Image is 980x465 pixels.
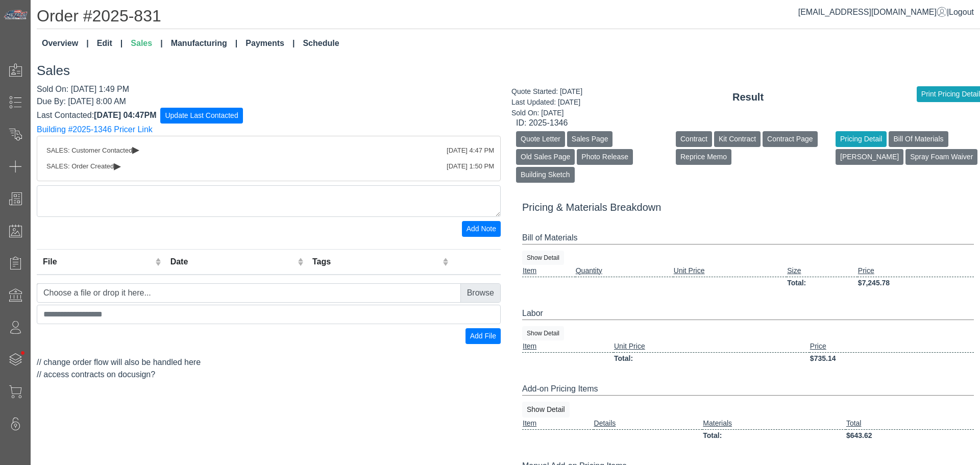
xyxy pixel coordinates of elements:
td: Item [522,265,575,277]
div: File [43,256,153,268]
td: $735.14 [810,352,974,364]
div: Bill of Materials [522,232,974,244]
form: Last Contacted: [37,108,501,124]
button: Reprice Memo [676,149,731,165]
td: Materials [702,418,846,430]
button: Pricing Detail [836,131,887,147]
td: Price [810,340,974,353]
button: Spray Foam Waiver [905,149,977,165]
a: Schedule [299,33,343,54]
button: Add Note [462,221,501,237]
td: $7,245.78 [857,277,974,289]
h5: Pricing & Materials Breakdown [522,201,974,213]
button: Show Detail [522,251,564,265]
button: Bill Of Materials [889,131,948,147]
td: Item [522,340,614,353]
button: Kit Contract [714,131,761,147]
div: Add-on Pricing Items [522,383,974,396]
div: Result [516,89,980,105]
td: Unit Price [673,265,787,277]
span: ▸ [114,162,121,169]
span: Add Note [467,225,496,233]
span: [DATE] 04:47PM [94,110,156,119]
div: Tags [312,256,440,268]
div: Sold On: [DATE] 1:49 PM [37,83,501,95]
div: Labor [522,307,974,320]
h1: Order #2025-831 [37,6,980,29]
span: • [10,336,36,370]
h3: Sales [37,63,980,79]
a: Overview [38,33,93,54]
div: Quote Started: [DATE] [511,86,582,97]
img: Metals Direct Inc Logo [3,9,29,20]
button: Building Sketch [516,167,575,183]
button: Show Detail [522,402,570,418]
a: Manufacturing [167,33,242,54]
div: [DATE] 1:50 PM [447,161,494,172]
a: [EMAIL_ADDRESS][DOMAIN_NAME] [798,8,947,16]
span: Update Last Contacted [165,111,238,119]
td: Item [522,418,594,430]
a: Building #2025-1346 Pricer Link [37,125,153,134]
button: Add File [465,328,501,344]
div: [DATE] 4:47 PM [447,145,494,156]
button: Update Last Contacted [160,108,242,124]
button: Old Sales Page [516,149,575,165]
a: Sales [127,33,166,54]
td: Price [857,265,974,277]
div: Due By: [DATE] 8:00 AM [37,95,501,108]
td: Total: [787,277,857,289]
a: Edit [93,33,127,54]
td: Details [594,418,703,430]
a: Payments [241,33,299,54]
div: Date [170,256,295,268]
td: Total: [614,352,810,364]
span: Add File [470,332,496,340]
button: Contract Page [763,131,818,147]
div: | [798,6,974,18]
td: Size [787,265,857,277]
span: ▸ [132,146,139,153]
button: Quote Letter [516,131,565,147]
div: Sold On: [DATE] [511,108,582,118]
button: Photo Release [577,149,633,165]
div: SALES: Customer Contacted [46,145,491,156]
button: Show Detail [522,326,564,340]
td: Total: [702,429,846,442]
th: Remove [451,249,501,275]
div: ID: 2025-1346 [516,117,980,129]
td: Total [846,418,974,430]
button: Sales Page [567,131,613,147]
div: SALES: Order Created [46,161,491,172]
span: Logout [949,8,974,16]
td: Quantity [575,265,673,277]
button: [PERSON_NAME] [836,149,903,165]
td: $643.62 [846,429,974,442]
button: Contract [676,131,712,147]
div: Last Updated: [DATE] [511,97,582,108]
td: Unit Price [614,340,810,353]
